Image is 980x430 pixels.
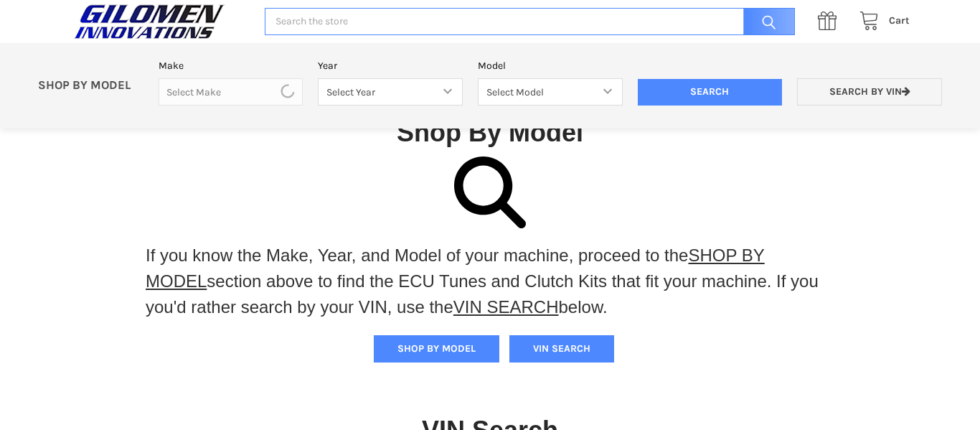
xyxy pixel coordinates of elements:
[889,14,910,27] span: Cart
[478,58,623,73] label: Model
[852,12,910,30] a: Cart
[736,8,795,36] input: Search
[146,243,834,320] p: If you know the Make, Year, and Model of your machine, proceed to the section above to find the E...
[31,78,151,93] p: SHOP BY MODEL
[159,58,303,73] label: Make
[146,246,765,291] a: SHOP BY MODEL
[453,297,559,317] a: VIN SEARCH
[265,8,795,36] input: Search the store
[70,116,910,149] h1: Shop By Model
[638,79,783,106] input: Search
[318,58,463,73] label: Year
[797,78,942,106] a: Search by VIN
[70,4,250,39] a: GILOMEN INNOVATIONS
[509,335,614,363] button: VIN SEARCH
[374,335,499,363] button: SHOP BY MODEL
[70,4,228,39] img: GILOMEN INNOVATIONS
